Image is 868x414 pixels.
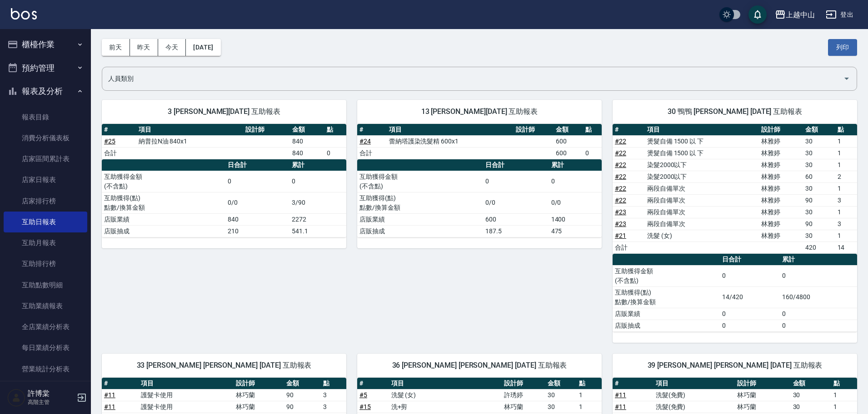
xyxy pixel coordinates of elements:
a: #22 [615,161,626,168]
th: # [357,124,387,136]
th: 項目 [136,124,243,136]
td: 0 [483,171,549,192]
a: #22 [615,185,626,192]
a: #15 [359,403,371,410]
td: 90 [803,194,835,206]
td: 林雅婷 [759,230,803,241]
td: 30 [803,147,835,159]
table: a dense table [613,254,857,332]
h5: 許博棠 [28,389,74,398]
th: # [613,378,653,389]
th: 點 [324,124,346,136]
td: 0 [720,308,780,320]
th: 點 [577,378,602,389]
td: 600 [554,135,583,147]
a: #23 [615,220,626,227]
td: 0 [324,147,346,159]
td: 30 [803,159,835,171]
td: 1 [835,230,857,241]
a: #11 [104,403,115,410]
button: 櫃檯作業 [4,33,87,56]
th: 項目 [387,124,514,136]
a: 互助日報表 [4,212,87,232]
a: 互助排行榜 [4,253,87,274]
a: 消費分析儀表板 [4,128,87,148]
td: 541.1 [289,225,346,237]
th: 設計師 [234,378,284,389]
img: Logo [11,8,37,20]
td: 14/420 [720,286,780,308]
td: 互助獲得金額 (不含點) [102,171,225,192]
a: #11 [615,403,626,410]
th: 累計 [549,159,602,171]
td: 染髮2000以下 [645,171,759,182]
td: 護髮卡使用 [139,401,234,413]
td: 店販抽成 [357,225,483,237]
td: 林巧蘭 [234,401,284,413]
td: 林雅婷 [759,171,803,182]
th: 日合計 [225,159,289,171]
a: 互助業績報表 [4,296,87,316]
td: 店販業績 [357,213,483,225]
span: 30 鴨鴨 [PERSON_NAME] [DATE] 互助報表 [624,107,846,116]
td: 林巧蘭 [502,401,545,413]
td: 互助獲得金額 (不含點) [357,171,483,192]
td: 互助獲得金額 (不含點) [613,265,720,286]
td: 2 [835,171,857,182]
td: 0 [583,147,602,159]
a: 報表目錄 [4,107,87,128]
td: 林雅婷 [759,218,803,230]
td: 兩段自備單次 [645,218,759,230]
td: 187.5 [483,225,549,237]
td: 合計 [613,241,645,253]
td: 洗髮(免費) [653,401,735,413]
a: #25 [104,138,115,145]
a: 互助點數明細 [4,275,87,296]
td: 林雅婷 [759,159,803,171]
a: 營業項目月分析表 [4,379,87,400]
td: 30 [545,389,577,401]
a: 店家區間累計表 [4,148,87,169]
td: 840 [225,213,289,225]
a: #11 [615,391,626,399]
td: 30 [791,401,832,413]
a: 全店業績分析表 [4,316,87,337]
td: 30 [803,230,835,241]
td: 林雅婷 [759,194,803,206]
th: 項目 [653,378,735,389]
td: 60 [803,171,835,182]
td: 3 [835,218,857,230]
th: # [613,124,645,136]
td: 0 [225,171,289,192]
button: 列印 [828,39,857,56]
span: 36 [PERSON_NAME] [PERSON_NAME] [DATE] 互助報表 [368,361,591,370]
td: 0 [289,171,346,192]
td: 30 [791,389,832,401]
td: 店販抽成 [102,225,225,237]
td: 林雅婷 [759,182,803,194]
td: 燙髮自備 1500 以 下 [645,147,759,159]
td: 420 [803,241,835,253]
button: save [748,5,767,24]
td: 林巧蘭 [735,401,791,413]
td: 兩段自備單次 [645,182,759,194]
th: # [357,378,389,389]
table: a dense table [613,124,857,254]
td: 洗髮 (女) [389,389,502,401]
th: 設計師 [735,378,791,389]
button: 登出 [822,6,857,23]
td: 店販業績 [613,308,720,320]
span: 39 [PERSON_NAME] [PERSON_NAME] [DATE] 互助報表 [624,361,846,370]
td: 30 [803,206,835,218]
a: #11 [104,391,115,399]
table: a dense table [357,124,602,159]
td: 90 [803,218,835,230]
td: 1 [835,159,857,171]
td: 0/0 [225,192,289,213]
a: 店家排行榜 [4,191,87,212]
th: 累計 [289,159,346,171]
td: 14 [835,241,857,253]
td: 許琇婷 [502,389,545,401]
td: 160/4800 [780,286,857,308]
th: 金額 [554,124,583,136]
